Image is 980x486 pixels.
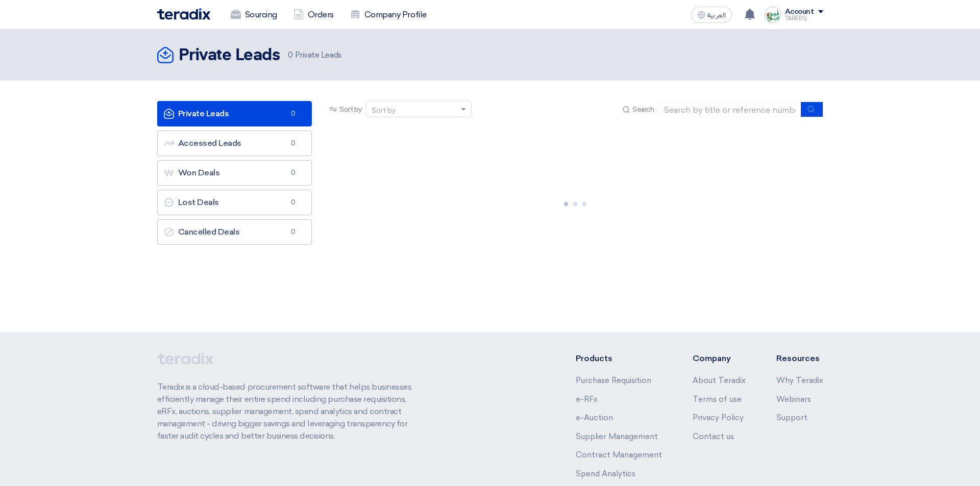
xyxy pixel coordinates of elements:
h2: Private Leads [179,45,280,66]
span: Search [632,104,654,115]
a: Contact us [693,432,734,441]
span: العربية [707,12,726,19]
div: Sort by [372,105,396,116]
a: Sourcing [223,4,285,26]
a: Cancelled Deals0 [157,219,312,245]
a: Lost Deals0 [157,190,312,215]
span: 0 [287,227,299,237]
button: العربية [691,7,732,23]
a: Why Teradix [776,376,823,385]
a: Privacy Policy [693,413,744,422]
img: Teradix logo [157,8,210,20]
li: Resources [776,352,823,365]
a: Webinars [776,395,811,404]
a: Company Profile [342,4,435,26]
a: Spend Analytics [576,469,635,478]
li: Products [576,352,662,365]
a: About Teradix [693,376,746,385]
a: Purchase Requisition [576,376,651,385]
span: 0 [288,50,293,60]
span: Sort by [339,104,362,115]
a: e-Auction [576,413,613,422]
a: Contract Management [576,450,662,459]
div: Account [785,8,814,16]
a: Terms of use [693,395,742,404]
a: Supplier Management [576,432,658,441]
input: Search by title or reference number [658,102,801,117]
a: Orders [285,4,342,26]
p: Teradix is a cloud-based procurement software that helps businesses efficiently manage their enti... [157,381,424,442]
span: 0 [287,109,299,119]
a: Private Leads0 [157,101,312,126]
a: Support [776,413,807,422]
li: Company [693,352,746,365]
a: Won Deals0 [157,160,312,186]
div: TAREEQ [785,16,823,21]
span: 0 [287,168,299,178]
span: 0 [287,138,299,148]
img: Screenshot___1727703618088.png [765,7,781,23]
a: Accessed Leads0 [157,131,312,156]
span: 0 [287,197,299,208]
a: e-RFx [576,395,598,404]
span: Private Leads [288,49,341,61]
